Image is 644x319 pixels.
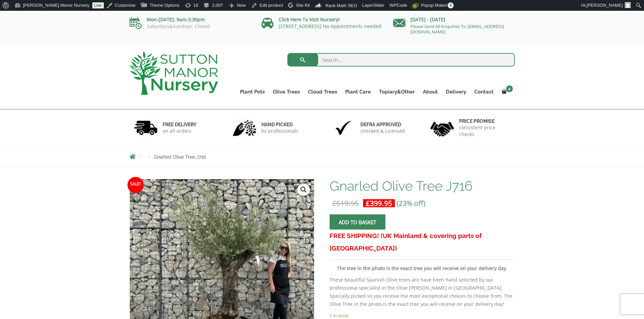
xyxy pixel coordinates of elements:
[279,16,340,23] a: Click Here To Visit Nursery!
[459,124,510,138] p: consistent price checks
[587,3,623,8] span: [PERSON_NAME]
[430,117,454,138] img: 4.jpg
[330,214,385,230] button: Add to basket
[498,87,515,97] a: 2
[393,16,515,24] p: [DATE] - [DATE]
[330,276,515,308] p: These beautiful Spanish Olive trees are have been hand selected by our professional specialist in...
[325,3,357,8] span: Rank Math SEO
[506,85,513,92] span: 2
[92,2,104,8] a: Live
[297,184,310,196] a: View full-screen image gallery
[304,87,341,97] a: Cloud Trees
[279,23,381,29] a: [STREET_ADDRESS] No Appointments needed
[337,265,507,271] strong: The tree in the photo is the exact tree you will receive on your delivery day.
[330,230,515,255] h3: FREE SHIPPING! (UK Mainland & covering parts of [GEOGRAPHIC_DATA])
[375,87,419,97] a: Topiary&Other
[341,87,375,97] a: Plant Care
[332,198,359,208] bdi: 519.95
[163,128,196,134] p: on all orders
[330,179,515,193] h1: Gnarled Olive Tree J716
[442,87,470,97] a: Delivery
[261,122,299,128] h6: hand picked
[233,119,256,136] img: 2.jpg
[129,24,251,29] p: Saturdays&Sundays: Closed
[261,128,299,134] p: by professionals
[360,122,405,128] h6: Defra approved
[129,154,515,159] nav: Breadcrumbs
[127,177,144,193] span: Sale!
[459,118,510,124] h6: Price promise
[236,87,269,97] a: Plant Pots
[154,154,206,160] span: Gnarled Olive Tree J716
[129,16,251,24] p: Mon-[DATE]: 9am-3:30pm
[419,87,442,97] a: About
[360,128,405,134] p: checked & Licensed
[129,51,218,95] img: logo
[296,3,310,8] span: Site Kit
[366,198,392,208] bdi: 399.95
[163,122,196,128] h6: FREE DELIVERY
[332,119,355,136] img: 3.jpg
[287,53,515,67] input: Search...
[410,23,504,35] a: Please Send All Enquiries To: [EMAIL_ADDRESS][DOMAIN_NAME]
[332,198,336,208] span: £
[366,198,370,208] span: £
[269,87,304,97] a: Olive Trees
[448,2,454,8] span: 0
[397,198,425,208] span: (23% off)
[134,119,158,136] img: 1.jpg
[470,87,498,97] a: Contact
